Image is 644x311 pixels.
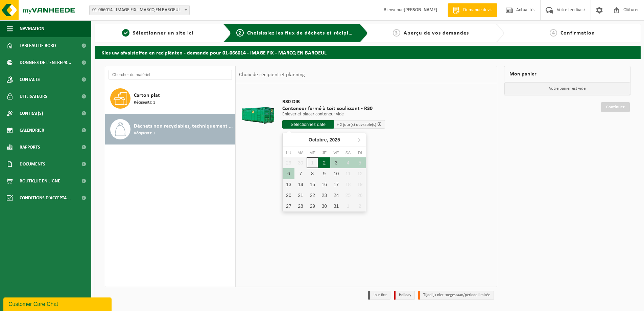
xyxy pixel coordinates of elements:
div: Je [318,150,330,156]
i: 2025 [330,137,340,142]
input: Sélectionnez date [282,120,334,129]
input: Chercher du matériel [109,70,232,80]
a: Continuer [601,102,630,112]
button: Carton plat Récipients: 1 [105,83,235,114]
span: Carton plat [134,91,160,99]
span: Déchets non recyclables, techniquement non combustibles (combustibles) [134,122,233,130]
span: 1 [122,29,129,37]
span: Utilisateurs [20,88,47,105]
div: 20 [283,190,294,201]
h2: Kies uw afvalstoffen en recipiënten - demande pour 01-066014 - IMAGE FIX - MARCQ EN BAROEUL [95,46,641,59]
span: Confirmation [560,30,595,36]
span: Aperçu de vos demandes [404,30,469,36]
span: R30 DIB [282,98,385,105]
div: Octobre, [306,134,343,145]
iframe: chat widget [3,296,113,311]
p: Votre panier est vide [504,82,630,95]
div: 30 [318,201,330,212]
div: 10 [330,168,342,179]
div: 17 [330,179,342,190]
span: Récipients: 1 [134,99,155,106]
div: 27 [283,201,294,212]
div: Sa [342,150,354,156]
div: Choix de récipient et planning [236,66,308,83]
li: Jour fixe [368,291,390,300]
a: 1Sélectionner un site ici [98,29,218,37]
div: 8 [307,168,318,179]
div: Ve [330,150,342,156]
div: 9 [318,168,330,179]
span: Navigation [20,20,44,37]
div: 14 [294,179,306,190]
span: Données de l'entrepr... [20,54,71,71]
div: 2 [318,157,330,168]
div: Ma [294,150,306,156]
li: Holiday [394,291,415,300]
span: 2 [236,29,244,37]
div: Mon panier [504,66,630,82]
p: Enlever et placer conteneur vide [282,112,385,117]
div: 13 [283,179,294,190]
div: 3 [330,157,342,168]
span: Contacts [20,71,40,88]
div: Me [307,150,318,156]
span: Sélectionner un site ici [133,30,193,36]
div: 16 [318,179,330,190]
div: 24 [330,190,342,201]
li: Tijdelijk niet toegestaan/période limitée [418,291,494,300]
span: Choisissiez les flux de déchets et récipients [247,30,360,36]
span: Boutique en ligne [20,173,60,190]
div: 6 [283,168,294,179]
strong: [PERSON_NAME] [404,7,437,13]
span: + 2 jour(s) ouvrable(s) [337,123,376,127]
span: Conditions d'accepta... [20,190,71,206]
button: Déchets non recyclables, techniquement non combustibles (combustibles) Récipients: 1 [105,114,235,145]
div: 15 [307,179,318,190]
div: 29 [307,201,318,212]
span: Documents [20,156,45,173]
span: Conteneur fermé à toit coulissant - R30 [282,105,385,112]
div: 31 [330,201,342,212]
span: 01-066014 - IMAGE FIX - MARCQ EN BAROEUL [90,5,189,15]
span: 4 [550,29,557,37]
div: 28 [294,201,306,212]
div: 21 [294,190,306,201]
div: 7 [294,168,306,179]
span: Demande devis [461,7,494,14]
span: 01-066014 - IMAGE FIX - MARCQ EN BAROEUL [89,5,190,15]
a: Demande devis [448,3,497,17]
span: Calendrier [20,122,44,139]
span: 3 [393,29,400,37]
div: Di [354,150,366,156]
div: Lu [283,150,294,156]
span: Tableau de bord [20,37,56,54]
span: Rapports [20,139,40,156]
span: Contrat(s) [20,105,43,122]
div: 23 [318,190,330,201]
div: 22 [307,190,318,201]
span: Récipients: 1 [134,130,155,137]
